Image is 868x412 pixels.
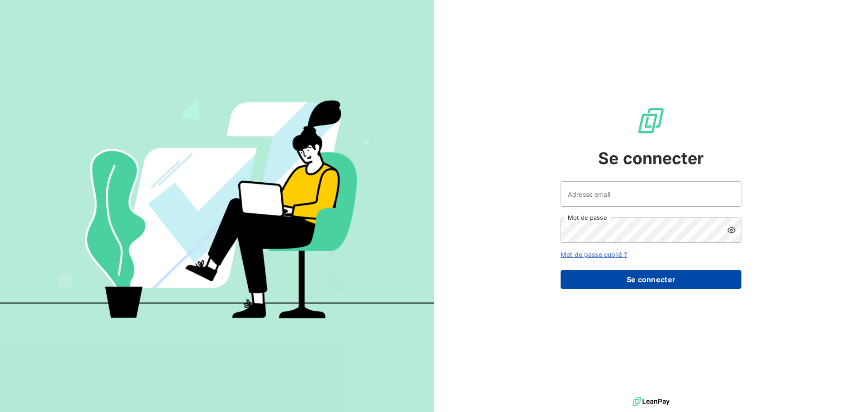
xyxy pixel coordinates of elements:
[561,181,741,207] input: placeholder
[637,106,665,135] img: Logo LeanPay
[598,146,704,170] span: Se connecter
[632,395,670,408] img: logo
[561,251,627,258] a: Mot de passe oublié ?
[561,270,741,289] button: Se connecter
